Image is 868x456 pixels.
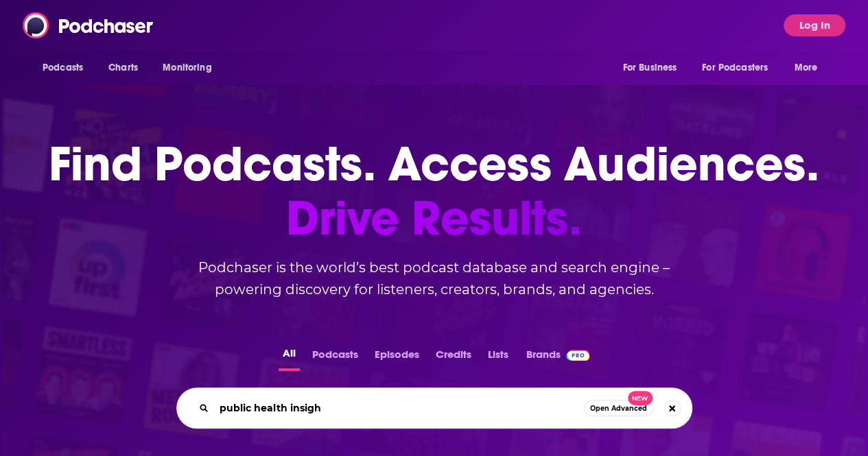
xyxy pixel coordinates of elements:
[590,405,647,412] span: Open Advanced
[49,137,819,245] h1: Find Podcasts. Access Audiences.
[371,344,423,371] button: Episodes
[785,55,835,81] button: open menu
[23,12,154,38] img: Podchaser - Follow, Share and Rate Podcasts
[279,344,300,371] button: All
[43,58,83,77] span: Podcasts
[693,55,788,81] button: open menu
[702,58,768,77] span: For Podcasters
[176,387,692,429] div: Search podcasts, credits, & more...
[214,397,584,419] input: Search podcasts, credits, & more...
[49,191,819,245] span: Drive Results.
[566,350,590,361] img: Podchaser Pro
[308,344,362,371] button: Podcasts
[163,58,211,77] span: Monitoring
[613,55,694,81] button: open menu
[622,58,677,77] span: For Business
[153,55,229,81] button: open menu
[584,400,653,416] button: Open AdvancedNew
[784,14,845,36] button: Log In
[33,55,101,81] button: open menu
[432,344,476,371] button: Credits
[628,391,653,405] span: New
[795,58,818,77] span: More
[484,344,513,371] button: Lists
[108,58,138,77] span: Charts
[160,256,709,300] h2: Podchaser is the world’s best podcast database and search engine – powering discovery for listene...
[99,55,146,81] a: Charts
[526,344,590,371] a: BrandsPodchaser Pro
